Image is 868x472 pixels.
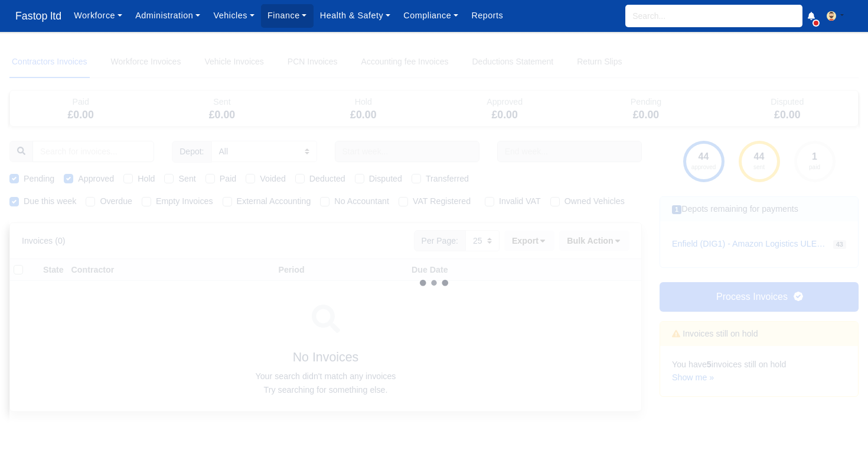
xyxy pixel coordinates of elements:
[465,4,510,27] a: Reports
[207,4,261,27] a: Vehicles
[261,4,314,27] a: Finance
[314,4,397,27] a: Health & Safety
[625,5,802,27] input: Search...
[129,4,207,27] a: Administration
[397,4,465,27] a: Compliance
[67,4,129,27] a: Workforce
[9,5,67,28] a: Fastop ltd
[809,415,868,472] iframe: Chat Widget
[9,4,67,28] span: Fastop ltd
